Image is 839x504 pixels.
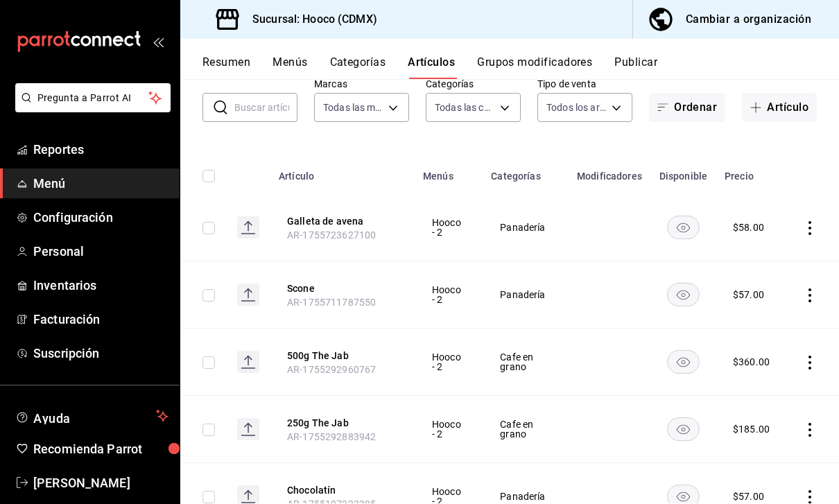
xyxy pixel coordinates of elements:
button: availability-product [667,350,700,374]
span: Hooco - 2 [432,218,465,237]
button: edit-product-location [287,416,398,430]
span: AR-1755292883942 [287,431,376,442]
button: actions [803,423,817,437]
a: Pregunta a Parrot AI [10,101,171,115]
button: actions [803,221,817,235]
span: Hooco - 2 [432,352,465,372]
span: Facturación [33,310,168,329]
span: Recomienda Parrot [33,440,168,458]
span: Personal [33,242,168,261]
span: Configuración [33,208,168,227]
button: Pregunta a Parrot AI [15,83,171,112]
button: Categorías [330,55,386,79]
div: $ 57.00 [733,288,764,302]
th: Modificadores [569,150,650,194]
span: Panadería [500,223,551,232]
button: Resumen [202,55,250,79]
label: Categorías [426,79,521,89]
button: Grupos modificadores [477,55,592,79]
label: Tipo de venta [537,79,632,89]
th: Menús [415,150,483,194]
div: navigation tabs [202,55,839,79]
span: Inventarios [33,276,168,295]
th: Categorías [483,150,569,194]
th: Precio [716,150,786,194]
span: Panadería [500,290,551,299]
button: availability-product [667,417,700,441]
span: Menú [33,174,168,193]
button: actions [803,288,817,302]
button: Artículo [742,93,817,122]
h3: Sucursal: Hooco (CDMX) [241,11,377,28]
span: Hooco - 2 [432,419,465,439]
th: Artículo [270,150,415,194]
span: Suscripción [33,344,168,363]
button: open_drawer_menu [153,36,164,47]
div: $ 185.00 [733,422,770,436]
span: Todos los artículos [546,101,607,114]
span: AR-1755723627100 [287,229,376,241]
span: Todas las categorías, Sin categoría [435,101,495,114]
span: Ayuda [33,408,150,424]
div: $ 58.00 [733,220,764,234]
label: Marcas [314,79,409,89]
button: edit-product-location [287,281,398,295]
button: edit-product-location [287,349,398,363]
button: Artículos [408,55,455,79]
button: Menús [273,55,307,79]
span: Todas las marcas, Sin marca [323,101,383,114]
button: actions [803,356,817,370]
span: AR-1755711787550 [287,297,376,308]
span: Reportes [33,140,168,159]
input: Buscar artículo [234,94,297,121]
span: Hooco - 2 [432,285,465,304]
button: availability-product [667,216,700,239]
button: edit-product-location [287,214,398,228]
button: actions [803,490,817,504]
button: Ordenar [649,93,725,122]
div: $ 360.00 [733,355,770,369]
span: Pregunta a Parrot AI [37,91,149,105]
div: Cambiar a organización [686,10,811,29]
span: AR-1755292960767 [287,364,376,375]
button: Publicar [614,55,657,79]
span: Panadería [500,492,551,501]
th: Disponible [650,150,716,194]
span: [PERSON_NAME] [33,473,168,492]
span: Cafe en grano [500,352,551,372]
div: $ 57.00 [733,489,764,503]
span: Cafe en grano [500,419,551,439]
button: availability-product [667,283,700,306]
button: edit-product-location [287,483,398,497]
